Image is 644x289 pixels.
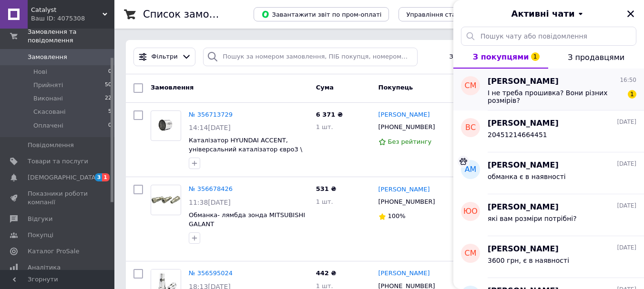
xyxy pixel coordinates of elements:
span: [PERSON_NAME] [488,160,559,171]
span: ЮО [463,206,478,217]
span: [PERSON_NAME] [488,118,559,129]
h1: Список замовлень [143,9,240,20]
span: 11:38[DATE] [189,199,231,206]
button: ЮО[PERSON_NAME][DATE]які вам розміри потрібні? [453,194,644,236]
span: Виконані [33,94,63,103]
span: Catalyst [31,6,102,14]
span: 50 [105,81,112,90]
span: 20451214664451 [488,131,547,139]
span: Замовлення [28,53,67,61]
span: Cума [316,84,334,91]
span: [DEMOGRAPHIC_DATA] [28,173,98,182]
span: 5 [108,108,112,116]
span: І не треба прошивка? Вони різних розмірів? [488,89,623,104]
span: Повідомлення [28,141,74,149]
a: № 356595024 [189,269,233,277]
div: [PHONE_NUMBER] [377,196,437,208]
button: СМ[PERSON_NAME][DATE]3600 грн, є в наявності [453,236,644,278]
a: № 356713729 [189,111,233,118]
span: Нові [33,68,47,76]
span: які вам розміри потрібні? [488,215,577,222]
span: 0 [108,68,112,76]
span: 0 [108,121,112,130]
span: 14:14[DATE] [189,124,231,131]
span: Активні чати [511,8,574,20]
span: [DATE] [617,160,636,168]
a: Фото товару [151,185,181,215]
span: [PERSON_NAME] [488,244,559,255]
span: З покупцями [473,52,529,61]
span: [DATE] [617,118,636,126]
button: Активні чати [480,8,617,20]
span: З продавцями [568,53,624,62]
span: Скасовані [33,108,66,116]
span: 1 [531,52,540,61]
span: Оплачені [33,121,63,130]
a: [PERSON_NAME] [378,110,430,120]
button: З покупцями1 [453,46,548,69]
span: Управління статусами [406,11,479,18]
input: Пошук за номером замовлення, ПІБ покупця, номером телефону, Email, номером накладної [203,48,417,66]
span: 3 [95,173,102,181]
button: СМ[PERSON_NAME]16:50І не треба прошивка? Вони різних розмірів?1 [453,69,644,110]
a: Фото товару [151,110,181,141]
span: Каталог ProSale [28,247,79,256]
span: АМ [465,164,477,175]
span: [PERSON_NAME] [488,202,559,213]
span: Показники роботи компанії [28,189,88,207]
span: 16:50 [620,76,636,84]
span: 1 шт. [316,198,333,205]
span: Збережені фільтри: [449,52,514,61]
span: [PERSON_NAME] [488,76,559,87]
span: Завантажити звіт по пром-оплаті [261,10,381,19]
span: СМ [465,80,477,91]
span: 3600 грн, є в наявності [488,257,569,264]
div: [PHONE_NUMBER] [377,121,437,133]
img: Фото товару [151,192,181,209]
button: З продавцями [548,46,644,69]
a: Каталізатор HYUNDAI ACCENT, універсальний каталізатор євро3 \ євро4 [189,137,302,161]
button: Управління статусами [399,7,487,21]
span: Фільтри [152,52,178,61]
span: СМ [465,248,477,259]
button: Закрити [625,8,636,20]
span: Замовлення та повідомлення [28,28,114,45]
span: обманка є в наявності [488,173,566,180]
input: Пошук чату або повідомлення [461,27,636,46]
span: 1 [628,90,636,99]
span: [DATE] [617,244,636,252]
span: Прийняті [33,81,63,90]
span: 1 шт. [316,123,333,130]
span: [DATE] [617,202,636,210]
a: Обманка- лямбда зонда MITSUBISHI GALANT [189,211,305,228]
button: АМ[PERSON_NAME][DATE]обманка є в наявності [453,152,644,194]
span: Покупці [28,231,53,239]
span: 6 371 ₴ [316,111,343,118]
div: Ваш ID: 4075308 [31,14,114,23]
span: 22 [105,94,112,103]
span: ВС [465,122,476,133]
span: Без рейтингу [388,138,432,145]
span: 442 ₴ [316,269,337,277]
button: ВС[PERSON_NAME][DATE]20451214664451 [453,110,644,152]
span: Замовлення [151,84,194,91]
img: Фото товару [151,115,181,136]
span: 531 ₴ [316,185,337,192]
button: Завантажити звіт по пром-оплаті [254,7,389,21]
span: Аналітика [28,263,61,272]
span: Відгуки [28,215,52,223]
span: 1 [102,173,110,181]
a: [PERSON_NAME] [378,185,430,194]
span: Товари та послуги [28,157,88,166]
a: [PERSON_NAME] [378,269,430,278]
span: Покупець [378,84,413,91]
span: 100% [388,212,406,219]
a: № 356678426 [189,185,233,192]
